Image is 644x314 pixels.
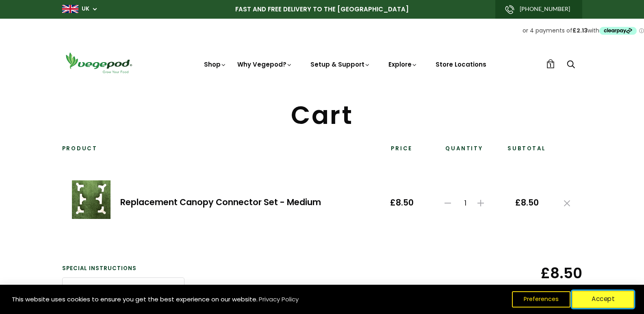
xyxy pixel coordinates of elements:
label: Special instructions [62,264,184,273]
h1: Cart [62,103,582,128]
a: Store Locations [436,60,486,69]
span: £8.50 [512,198,542,208]
img: gb_large.png [62,5,78,13]
a: Why Vegepod? [237,60,293,69]
button: Accept [572,291,634,308]
th: Subtotal [502,145,552,158]
th: Price [377,145,427,158]
span: £8.50 [460,264,582,282]
th: Product [62,145,377,158]
a: Privacy Policy (opens in a new tab) [258,292,300,307]
span: 1 [549,61,551,69]
span: This website uses cookies to ensure you get the best experience on our website. [12,295,258,303]
a: Replacement Canopy Connector Set - Medium [120,196,321,208]
span: 1 [455,199,475,207]
a: Explore [388,60,418,69]
a: Search [567,61,575,69]
a: Setup & Support [310,60,371,69]
img: Vegepod [62,51,135,74]
a: Shop [204,60,227,69]
span: £8.50 [386,198,417,208]
a: 1 [546,59,555,68]
th: Quantity [427,145,502,158]
img: Replacement Canopy Connector Set - Medium [72,180,111,219]
button: Preferences [512,291,570,308]
a: UK [82,5,89,13]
